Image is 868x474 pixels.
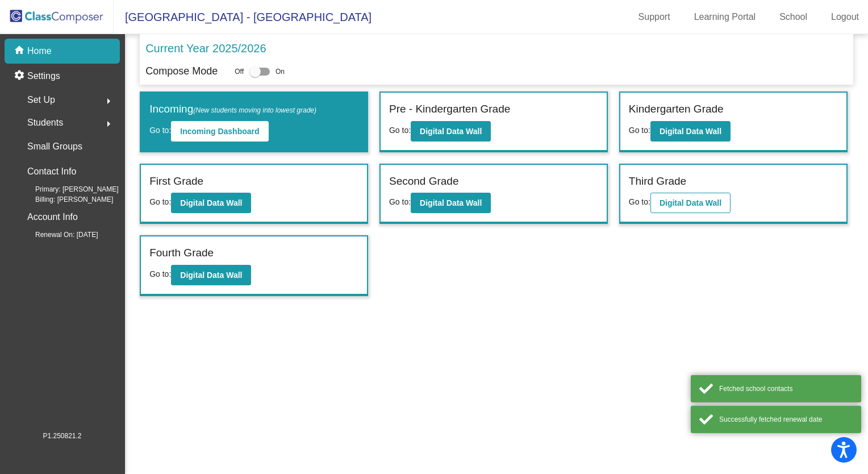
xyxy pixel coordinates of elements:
[660,127,721,136] b: Digital Data Wall
[420,198,482,207] b: Digital Data Wall
[389,101,510,118] label: Pre - Kindergarten Grade
[411,121,491,142] button: Digital Data Wall
[14,69,27,83] mat-icon: settings
[411,193,491,213] button: Digital Data Wall
[149,173,203,190] label: First Grade
[629,126,650,135] span: Go to:
[276,66,285,77] span: On
[629,197,650,206] span: Go to:
[17,184,119,194] span: Primary: [PERSON_NAME]
[180,198,242,207] b: Digital Data Wall
[822,8,868,26] a: Logout
[389,173,459,190] label: Second Grade
[17,230,98,240] span: Renewal On: [DATE]
[145,40,266,57] p: Current Year 2025/2026
[660,198,721,207] b: Digital Data Wall
[650,121,731,142] button: Digital Data Wall
[149,101,316,118] label: Incoming
[180,271,242,280] b: Digital Data Wall
[27,44,52,58] p: Home
[629,173,686,190] label: Third Grade
[171,121,268,142] button: Incoming Dashboard
[149,126,171,135] span: Go to:
[114,8,372,26] span: [GEOGRAPHIC_DATA] - [GEOGRAPHIC_DATA]
[629,8,679,26] a: Support
[149,245,214,261] label: Fourth Grade
[193,106,316,114] span: (New students moving into lowest grade)
[145,64,218,79] p: Compose Mode
[180,127,259,136] b: Incoming Dashboard
[27,115,63,131] span: Students
[171,193,251,213] button: Digital Data Wall
[149,269,171,278] span: Go to:
[235,66,244,77] span: Off
[27,164,76,180] p: Contact Info
[171,265,251,285] button: Digital Data Wall
[685,8,765,26] a: Learning Portal
[650,193,731,213] button: Digital Data Wall
[102,117,115,131] mat-icon: arrow_right
[389,197,411,206] span: Go to:
[102,94,115,108] mat-icon: arrow_right
[389,126,411,135] span: Go to:
[770,8,816,26] a: School
[17,194,113,205] span: Billing: [PERSON_NAME]
[27,69,60,83] p: Settings
[149,197,171,206] span: Go to:
[14,44,27,58] mat-icon: home
[420,127,482,136] b: Digital Data Wall
[719,384,853,394] div: Fetched school contacts
[629,101,724,118] label: Kindergarten Grade
[27,92,55,108] span: Set Up
[719,414,853,425] div: Successfully fetched renewal date
[27,209,78,225] p: Account Info
[27,139,82,155] p: Small Groups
